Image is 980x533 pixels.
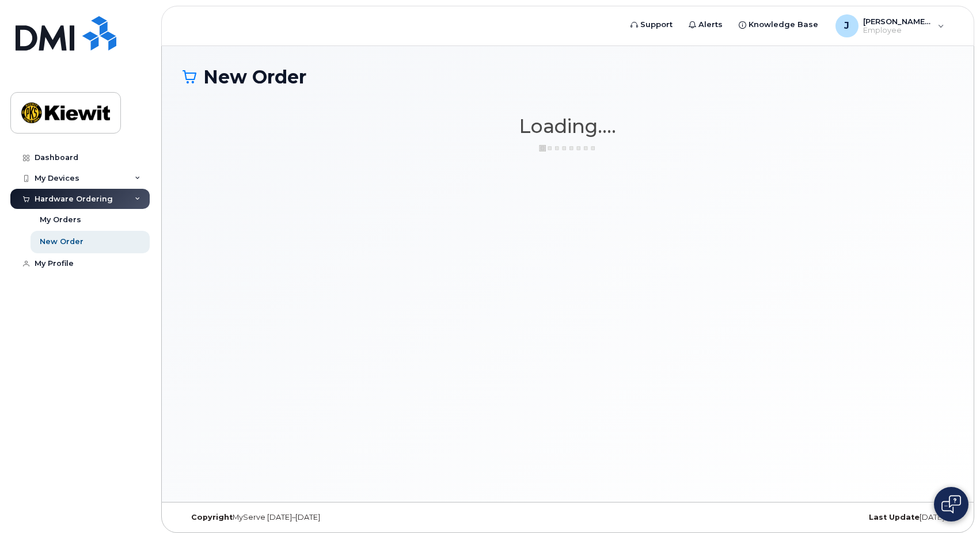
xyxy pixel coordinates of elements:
img: Open chat [941,495,961,513]
strong: Last Update [869,513,920,521]
h1: New Order [183,67,953,87]
img: ajax-loader-3a6953c30dc77f0bf724df975f13086db4f4c1262e45940f03d1251963f1bf2e.gif [539,144,597,153]
strong: Copyright [191,513,233,521]
div: [DATE] [696,513,953,522]
div: MyServe [DATE]–[DATE] [183,513,439,522]
h1: Loading.... [183,116,953,136]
